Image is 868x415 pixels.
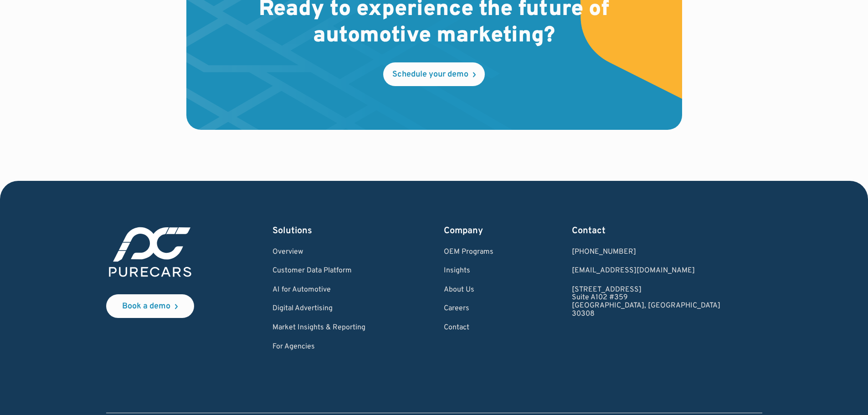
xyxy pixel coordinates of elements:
a: [STREET_ADDRESS]Suite A102 #359[GEOGRAPHIC_DATA], [GEOGRAPHIC_DATA]30308 [572,286,720,318]
a: About Us [444,286,493,294]
div: Company [444,225,493,237]
a: Book a demo [106,294,194,318]
img: purecars logo [106,225,194,280]
a: Careers [444,305,493,313]
a: Customer Data Platform [272,267,365,275]
a: Overview [272,248,365,256]
a: Digital Advertising [272,305,365,313]
div: Contact [572,225,720,237]
div: Solutions [272,225,365,237]
a: Contact [444,324,493,332]
a: Insights [444,267,493,275]
div: [PHONE_NUMBER] [572,248,720,256]
a: Market Insights & Reporting [272,324,365,332]
a: AI for Automotive [272,286,365,294]
div: Schedule your demo [392,71,468,79]
a: For Agencies [272,343,365,351]
a: Email us [572,267,720,275]
a: OEM Programs [444,248,493,256]
a: Schedule your demo [383,62,485,86]
div: Book a demo [122,302,170,311]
